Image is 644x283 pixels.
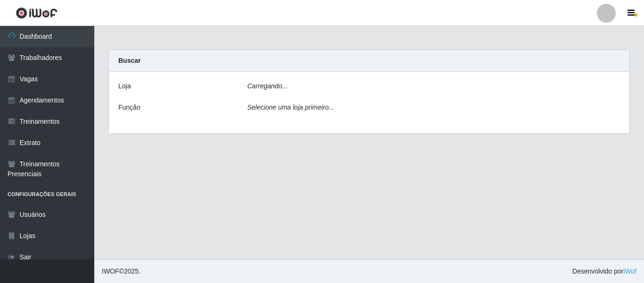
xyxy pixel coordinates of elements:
a: iWof [623,267,636,275]
i: Selecione uma loja primeiro... [248,103,334,111]
label: Loja [118,81,131,91]
strong: Buscar [118,57,140,64]
span: © 2025 . [102,266,140,276]
i: Carregando... [248,82,288,90]
span: IWOF [102,267,119,275]
span: Desenvolvido por [572,266,636,276]
img: CoreUI Logo [16,7,58,19]
label: Função [118,103,140,112]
